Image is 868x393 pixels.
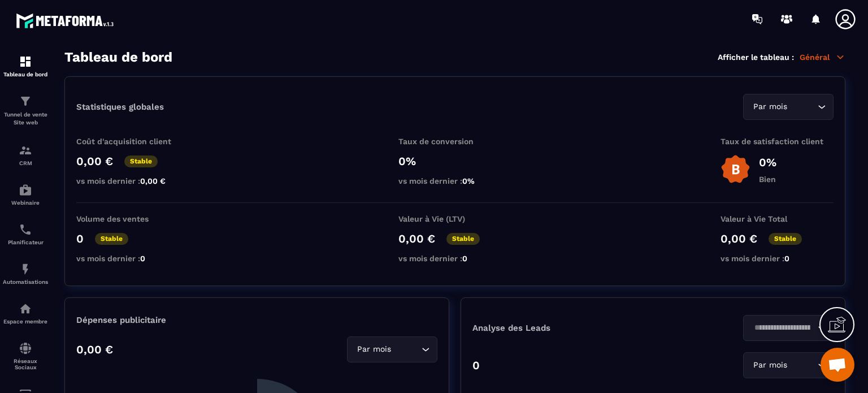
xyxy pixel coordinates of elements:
div: Ouvrir le chat [821,348,854,382]
p: vs mois dernier : [76,176,189,185]
img: automations [19,183,32,197]
p: Volume des ventes [76,214,189,223]
p: Planificateur [3,239,48,245]
p: Automatisations [3,279,48,285]
p: Taux de conversion [398,137,511,146]
p: Tableau de bord [3,71,48,77]
p: Dépenses publicitaire [76,315,437,325]
div: Search for option [347,336,437,362]
img: automations [19,262,32,276]
p: vs mois dernier : [398,176,511,185]
p: 0 [76,232,84,245]
p: Taux de satisfaction client [721,137,834,146]
input: Search for option [750,322,815,334]
p: 0% [398,154,511,168]
p: Stable [446,233,480,245]
img: formation [19,94,32,108]
p: Tunnel de vente Site web [3,111,48,127]
span: 0 [140,254,145,263]
p: Valeur à Vie Total [721,214,834,223]
a: formationformationTableau de bord [3,46,48,86]
p: Bien [759,175,776,184]
img: social-network [19,342,32,355]
a: automationsautomationsWebinaire [3,175,48,214]
input: Search for option [393,343,419,356]
img: b-badge-o.b3b20ee6.svg [721,154,750,184]
span: Par mois [354,343,393,356]
div: Search for option [743,94,834,120]
span: Par mois [750,101,789,113]
input: Search for option [789,359,815,372]
span: 0 [462,254,467,263]
p: 0,00 € [721,232,757,245]
span: Par mois [750,359,789,372]
span: 0% [462,176,475,185]
p: Afficher le tableau : [718,53,794,62]
div: Search for option [743,352,834,378]
p: Stable [95,233,128,245]
span: 0,00 € [140,176,166,185]
img: automations [19,302,32,316]
a: automationsautomationsAutomatisations [3,254,48,293]
p: vs mois dernier : [398,254,511,263]
p: 0,00 € [76,154,113,168]
input: Search for option [789,101,815,113]
div: Search for option [743,315,834,341]
p: CRM [3,160,48,166]
p: Webinaire [3,200,48,206]
p: vs mois dernier : [76,254,189,263]
p: Espace membre [3,318,48,325]
p: 0,00 € [398,232,435,245]
img: formation [19,55,32,68]
a: formationformationTunnel de vente Site web [3,86,48,135]
p: 0,00 € [76,343,113,356]
img: logo [16,10,118,31]
p: Analyse des Leads [472,323,653,333]
a: schedulerschedulerPlanificateur [3,214,48,254]
img: formation [19,144,32,157]
p: Statistiques globales [76,102,164,112]
h3: Tableau de bord [64,49,172,65]
p: vs mois dernier : [721,254,834,263]
p: Coût d'acquisition client [76,137,189,146]
p: Général [800,52,845,62]
p: 0 [472,359,480,372]
a: automationsautomationsEspace membre [3,293,48,333]
a: social-networksocial-networkRéseaux Sociaux [3,333,48,379]
p: Stable [769,233,802,245]
a: formationformationCRM [3,135,48,175]
span: 0 [784,254,789,263]
p: Stable [124,156,158,167]
p: Réseaux Sociaux [3,358,48,370]
p: Valeur à Vie (LTV) [398,214,511,223]
img: scheduler [19,223,32,236]
p: 0% [759,156,776,169]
